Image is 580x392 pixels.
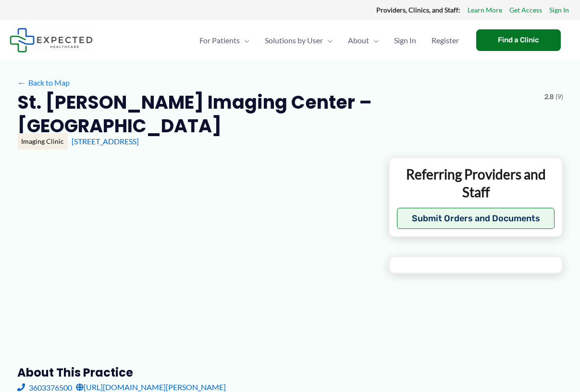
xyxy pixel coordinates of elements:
[10,28,93,52] img: Expected Healthcare Logo - side, dark font, small
[17,133,68,150] div: Imaging Clinic
[394,24,416,57] span: Sign In
[509,4,542,16] a: Get Access
[468,4,502,16] a: Learn More
[476,29,561,51] a: Find a Clinic
[17,78,26,87] span: ←
[376,6,460,14] strong: Providers, Clinics, and Staff:
[397,165,555,201] p: Referring Providers and Staff
[199,24,240,57] span: For Patients
[369,24,379,57] span: Menu Toggle
[265,24,323,57] span: Solutions by User
[544,90,554,103] span: 2.8
[549,4,569,16] a: Sign In
[240,24,249,57] span: Menu Toggle
[17,90,537,138] h2: St. [PERSON_NAME] Imaging Center – [GEOGRAPHIC_DATA]
[348,24,369,57] span: About
[386,24,424,57] a: Sign In
[555,90,563,103] span: (9)
[192,24,257,57] a: For PatientsMenu Toggle
[192,24,467,57] nav: Primary Site Navigation
[397,208,555,229] button: Submit Orders and Documents
[432,24,459,57] span: Register
[424,24,467,57] a: Register
[72,137,139,146] a: [STREET_ADDRESS]
[257,24,340,57] a: Solutions by UserMenu Toggle
[17,76,70,90] a: ←Back to Map
[340,24,386,57] a: AboutMenu Toggle
[17,365,373,380] h3: About this practice
[323,24,333,57] span: Menu Toggle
